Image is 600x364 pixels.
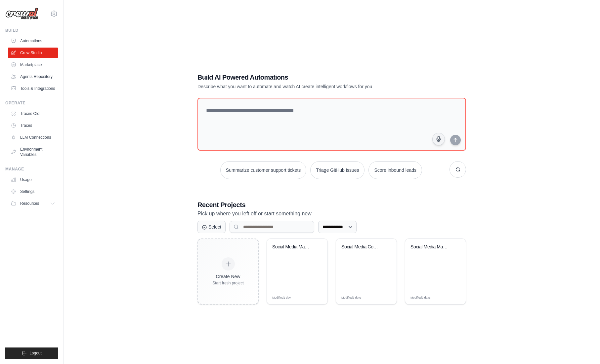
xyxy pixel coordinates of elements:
[8,144,58,160] a: Environment Variables
[8,132,58,143] a: LLM Connections
[5,28,58,33] div: Build
[272,296,291,300] span: Modified 1 day
[8,186,58,197] a: Settings
[8,36,58,46] a: Automations
[8,83,58,94] a: Tools & Integrations
[8,71,58,82] a: Agents Repository
[197,73,420,82] h1: Build AI Powered Automations
[410,296,431,300] span: Modified 2 days
[272,244,312,250] div: Social Media Management Hub
[197,209,466,218] p: Pick up where you left off or start something new
[197,221,226,233] button: Select
[212,280,244,286] div: Start fresh project
[8,108,58,119] a: Traces Old
[8,48,58,58] a: Crew Studio
[5,166,58,172] div: Manage
[212,273,244,280] div: Create New
[450,161,466,178] button: Get new suggestions
[341,244,381,250] div: Social Media Content Management System
[312,295,318,300] span: Edit
[8,59,58,70] a: Marketplace
[8,174,58,185] a: Usage
[410,244,450,250] div: Social Media Management & Analytics Automation
[368,161,422,179] button: Score inbound leads
[8,120,58,131] a: Traces
[310,161,364,179] button: Triage GitHub issues
[5,347,58,359] button: Logout
[8,198,58,209] button: Resources
[20,201,39,206] span: Resources
[5,8,38,20] img: Logo
[197,83,420,90] p: Describe what you want to automate and watch AI create intelligent workflows for you
[341,296,362,300] span: Modified 2 days
[432,133,445,145] button: Click to speak your automation idea
[29,350,42,356] span: Logout
[381,295,387,300] span: Edit
[450,295,456,300] span: Edit
[197,200,466,209] h3: Recent Projects
[220,161,306,179] button: Summarize customer support tickets
[5,100,58,106] div: Operate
